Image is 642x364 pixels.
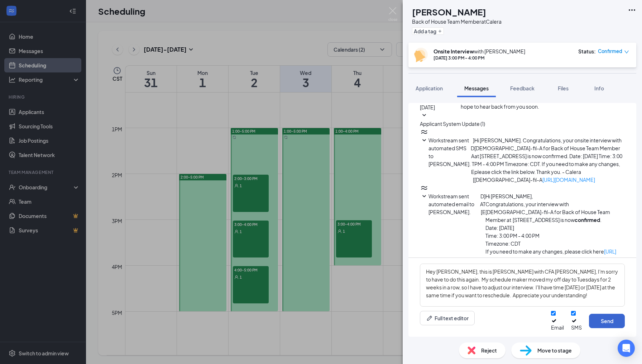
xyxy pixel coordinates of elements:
div: [DATE] 3:00 PM - 4:00 PM [433,55,525,61]
svg: SmallChevronDown [420,136,428,145]
span: Confirmed [598,48,622,55]
span: Workstream sent automated email to [PERSON_NAME]. [428,193,474,215]
strong: confirmed [575,217,600,223]
p: If you need to make any changes, please click here [485,247,625,263]
span: Reject [481,346,497,354]
button: PlusAdd a tag [412,27,444,35]
input: Email [551,311,556,316]
span: Applicant System Update (1) [420,120,485,127]
svg: SmallChevronDown [420,111,428,120]
input: SMS [571,311,576,316]
svg: Checkmark [571,318,577,324]
div: Status : [578,48,596,55]
span: Hi [PERSON_NAME]. Congratulations, your onsite interview with [DEMOGRAPHIC_DATA]-fil-A for Back o... [474,137,622,183]
span: Info [594,85,604,91]
p: Congratulations, your interview with [DEMOGRAPHIC_DATA]-fil-A for Back of House Team Member at [S... [485,200,625,224]
div: SMS [571,324,582,331]
button: SmallChevronDownApplicant System Update (1) [420,111,485,128]
div: Open Intercom Messenger [618,340,635,357]
p: Hi [PERSON_NAME], [485,192,625,200]
svg: WorkstreamLogo [420,184,428,192]
span: [DATE] [480,192,486,295]
svg: SmallChevronDown [420,192,428,201]
div: with [PERSON_NAME] [433,48,525,55]
span: Application [416,85,443,91]
span: Feedback [510,85,535,91]
svg: WorkstreamLogo [420,128,428,136]
span: Files [558,85,569,91]
textarea: Hey [PERSON_NAME], this is [PERSON_NAME] with CFA [PERSON_NAME], I'm sorry to have to do this aga... [420,264,625,307]
h1: [PERSON_NAME] [412,6,486,18]
span: Move to stage [537,346,572,354]
span: [DATE] [471,136,474,184]
svg: Plus [438,29,442,33]
div: Back of House Team Member at Calera [412,18,502,25]
button: Full text editorPen [420,311,475,325]
div: Email [551,324,564,331]
svg: Ellipses [628,6,636,14]
button: Send [589,314,625,328]
span: Messages [464,85,489,91]
svg: Checkmark [551,318,557,324]
b: Onsite Interview [433,48,474,55]
span: [DATE] [420,103,435,111]
span: down [624,49,629,55]
span: Workstream sent automated SMS to [PERSON_NAME]. [428,137,471,167]
p: Date: [DATE] Time: 3:00 PM - 4:00 PM Timezone: CDT [485,224,625,247]
svg: Pen [426,315,433,322]
a: [URL][DOMAIN_NAME] [542,176,595,183]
